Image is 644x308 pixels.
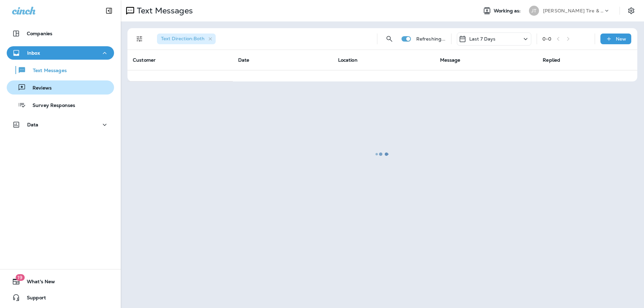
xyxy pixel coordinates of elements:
[100,4,118,17] button: Collapse Sidebar
[20,295,46,303] span: Support
[7,27,114,40] button: Companies
[7,275,114,288] button: 19What's New
[26,103,75,109] p: Survey Responses
[26,85,52,91] p: Reviews
[616,36,626,42] p: New
[7,98,114,112] button: Survey Responses
[20,279,55,287] span: What's New
[7,291,114,304] button: Support
[7,46,114,60] button: Inbox
[27,122,39,127] p: Data
[27,50,40,56] p: Inbox
[27,31,52,36] p: Companies
[15,274,24,281] span: 19
[7,80,114,95] button: Reviews
[7,118,114,131] button: Data
[7,63,114,77] button: Text Messages
[26,68,67,74] p: Text Messages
